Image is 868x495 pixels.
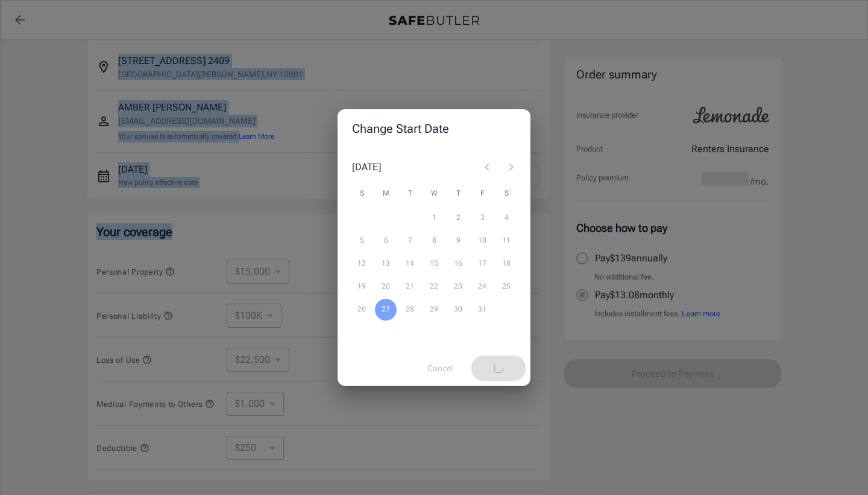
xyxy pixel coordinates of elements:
[423,182,445,206] span: Wednesday
[399,182,421,206] span: Tuesday
[495,182,517,206] span: Saturday
[375,182,397,206] span: Monday
[447,182,469,206] span: Thursday
[351,182,373,206] span: Sunday
[352,160,381,174] div: [DATE]
[471,182,493,206] span: Friday
[338,109,530,148] h2: Change Start Date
